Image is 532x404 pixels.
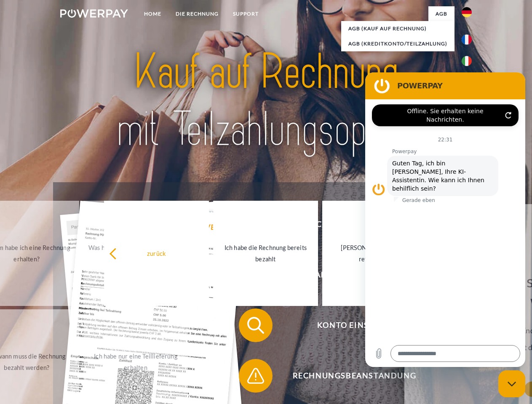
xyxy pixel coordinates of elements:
span: Konto einsehen [251,308,457,342]
a: Was habe ich noch offen, ist meine Zahlung eingegangen? [83,201,188,306]
img: qb_warning.svg [245,365,266,386]
div: Was habe ich noch offen, ist meine Zahlung eingegangen? [88,242,183,265]
img: title-powerpay_de.svg [80,40,452,161]
img: it [462,56,472,66]
a: DIE RECHNUNG [168,6,226,21]
a: agb [428,6,454,21]
iframe: Messaging-Fenster [365,72,525,367]
img: de [462,7,472,17]
img: fr [462,35,472,45]
div: Ich habe die Rechnung bereits bezahlt [218,242,313,265]
div: Ich habe nur eine Teillieferung erhalten [88,351,183,373]
span: Rechnungsbeanstandung [251,359,457,393]
a: AGB (Kauf auf Rechnung) [341,21,454,36]
iframe: Schaltfläche zum Öffnen des Messaging-Fensters; Konversation läuft [498,370,525,397]
a: AGB (Kreditkonto/Teilzahlung) [341,36,454,51]
div: zurück [109,247,204,259]
button: Rechnungsbeanstandung [239,359,458,393]
img: logo-powerpay-white.svg [60,9,128,18]
a: Home [137,6,168,21]
div: [PERSON_NAME] wurde retourniert [327,242,422,265]
button: Konto einsehen [239,308,458,342]
a: SUPPORT [226,6,266,21]
img: qb_search.svg [245,315,266,336]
